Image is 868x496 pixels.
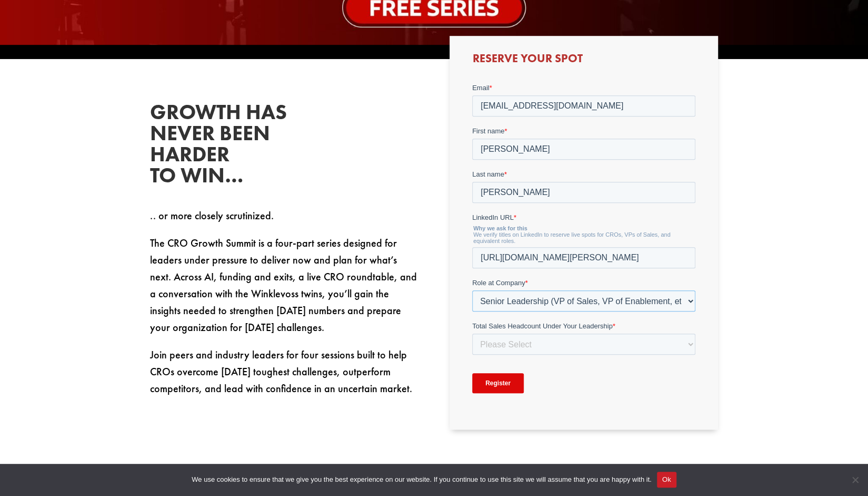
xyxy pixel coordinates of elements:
[192,474,651,485] span: We use cookies to ensure that we give you the best experience on our website. If you continue to ...
[150,236,417,334] span: The CRO Growth Summit is a four-part series designed for leaders under pressure to deliver now an...
[472,53,695,70] h3: Reserve Your Spot
[472,83,695,412] iframe: Form 0
[150,102,308,191] h2: Growth has never been harder to win…
[150,348,412,395] span: Join peers and industry leaders for four sessions built to help CROs overcome [DATE] toughest cha...
[150,209,274,222] span: .. or more closely scrutinized.
[657,472,676,488] button: Ok
[850,474,860,485] span: No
